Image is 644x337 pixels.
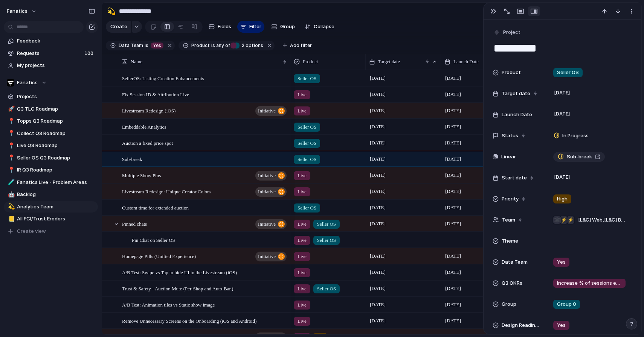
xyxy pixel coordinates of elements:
[502,279,522,287] span: Q3 OKRs
[122,90,189,99] span: Fix Session ID & Attribution Live
[8,153,13,162] div: 📍
[368,171,388,180] span: [DATE]
[145,42,148,49] span: is
[105,5,118,17] button: 💫
[8,129,13,138] div: 📍
[4,164,98,176] a: 📍IR Q3 Roadmap
[443,268,463,277] span: [DATE]
[122,122,166,131] span: Embeddable Analytics
[255,252,287,261] button: initiative
[552,109,572,118] span: [DATE]
[255,187,287,197] button: initiative
[7,166,14,174] button: 📍
[557,195,568,203] span: High
[443,90,463,99] span: [DATE]
[314,23,334,30] span: Collapse
[502,258,528,266] span: Data Team
[4,115,98,127] a: 📍Topps Q3 Roadmap
[122,219,147,228] span: Pinned chats
[258,170,276,181] span: initiative
[502,216,515,224] span: Team
[122,203,189,212] span: Custom time for extended auction
[368,155,388,164] span: [DATE]
[7,130,14,137] button: 📍
[122,106,175,115] span: Livestream Redesign (iOS)
[502,237,518,245] span: Theme
[443,300,463,309] span: [DATE]
[122,74,204,82] span: SellerOS: Listing Creation Enhancements
[17,130,95,137] span: Collect Q3 Roadmap
[7,154,14,162] button: 📍
[443,316,463,325] span: [DATE]
[17,93,95,100] span: Projects
[298,301,307,309] span: Live
[557,322,566,329] span: Yes
[280,23,295,30] span: Group
[368,187,388,196] span: [DATE]
[502,174,527,182] span: Start date
[122,284,233,293] span: Trust & Safety - Auction Mute (Per-Shop and Auto-Ban)
[4,177,98,188] div: 🧪Fanatics Live - Problem Areas
[368,316,388,325] span: [DATE]
[131,58,142,65] span: Name
[557,69,579,76] span: Seller OS
[443,122,463,131] span: [DATE]
[378,58,400,65] span: Target date
[4,103,98,115] div: 🚀Q3 TLC Roadmap
[302,21,337,33] button: Collapse
[443,138,463,147] span: [DATE]
[502,301,516,308] span: Group
[4,91,98,102] a: Projects
[303,58,318,65] span: Product
[258,106,276,116] span: initiative
[368,203,388,212] span: [DATE]
[553,152,605,162] a: Sub-break
[443,284,463,293] span: [DATE]
[560,216,568,224] div: ⚡
[502,111,532,118] span: Launch Date
[4,189,98,200] a: 🤖Backlog
[8,105,13,113] div: 🚀
[368,122,388,131] span: [DATE]
[3,5,41,17] button: fanatics
[317,220,336,228] span: Seller OS
[255,219,287,229] button: initiative
[4,48,98,59] a: Requests100
[553,216,561,224] div: 🕸
[8,202,13,211] div: 💫
[298,140,316,147] span: Seller OS
[8,117,13,126] div: 📍
[122,171,161,179] span: Multiple Show Pins
[502,90,530,97] span: Target date
[258,251,276,262] span: initiative
[7,191,14,198] button: 🤖
[502,195,519,203] span: Priority
[7,142,14,149] button: 📍
[4,201,98,213] a: 💫Analytics Team
[443,187,463,196] span: [DATE]
[368,138,388,147] span: [DATE]
[578,216,626,224] span: [L&C] Web , [L&C] Backend , Design Team
[206,21,234,33] button: Fields
[298,172,307,179] span: Live
[17,62,95,69] span: My projects
[298,91,307,99] span: Live
[368,252,388,261] span: [DATE]
[298,107,307,115] span: Live
[298,156,316,163] span: Seller OS
[502,69,521,76] span: Product
[122,252,196,260] span: Homepage Pills (Unified Experience)
[298,188,307,196] span: Live
[290,42,312,49] span: Add filter
[17,79,38,87] span: Fanatics
[4,152,98,164] a: 📍Seller OS Q3 Roadmap
[8,166,13,175] div: 📍
[298,269,307,276] span: Live
[443,252,463,261] span: [DATE]
[211,42,215,49] span: is
[191,42,210,49] span: Product
[255,171,287,181] button: initiative
[153,42,161,49] span: Yes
